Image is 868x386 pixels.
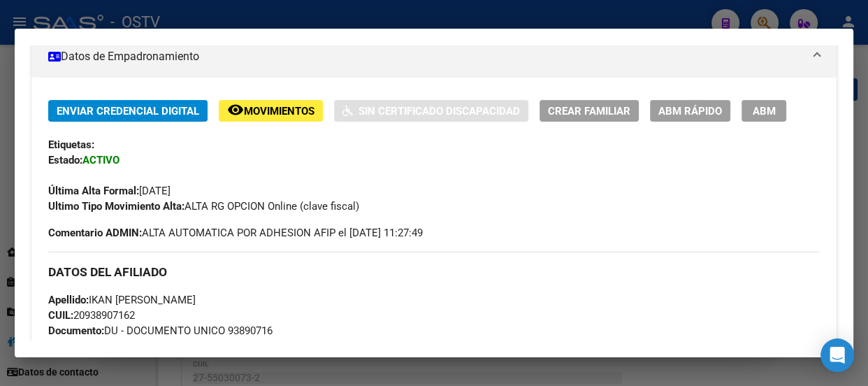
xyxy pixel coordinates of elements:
span: ALTA RG OPCION Online (clave fiscal) [48,200,359,213]
span: IKAN [PERSON_NAME] [48,294,196,306]
strong: ACTIVO [82,154,120,166]
span: [DATE] [48,185,171,197]
button: ABM Rápido [650,100,730,122]
span: Enviar Credencial Digital [57,105,199,117]
button: Enviar Credencial Digital [48,100,208,122]
button: ABM [742,100,786,122]
strong: Nacionalidad: [48,340,112,352]
mat-expansion-panel-header: Datos de Empadronamiento [31,36,837,78]
button: Movimientos [219,100,323,122]
strong: Última Alta Formal: [48,185,139,197]
span: EXTRANJERO DESCONOCIDO [48,340,252,352]
span: Crear Familiar [548,105,630,117]
span: DU - DOCUMENTO UNICO 93890716 [48,324,273,337]
button: Sin Certificado Discapacidad [334,100,528,122]
span: ABM Rápido [658,105,722,117]
strong: CUIL: [48,309,73,322]
span: Sin Certificado Discapacidad [359,105,520,117]
div: Open Intercom Messenger [820,338,854,372]
strong: Estado: [48,154,82,166]
strong: Etiquetas: [48,138,94,151]
mat-panel-title: Datos de Empadronamiento [48,48,803,65]
strong: Ultimo Tipo Movimiento Alta: [48,200,185,213]
mat-icon: remove_red_eye [227,101,244,118]
span: Movimientos [244,105,314,117]
h3: DATOS DEL AFILIADO [48,264,820,280]
strong: Apellido: [48,294,89,306]
span: ABM [753,105,776,117]
button: Crear Familiar [540,100,639,122]
span: ALTA AUTOMATICA POR ADHESION AFIP el [DATE] 11:27:49 [48,225,423,241]
span: 20938907162 [48,309,135,322]
strong: Comentario ADMIN: [48,227,142,239]
strong: Documento: [48,324,104,337]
